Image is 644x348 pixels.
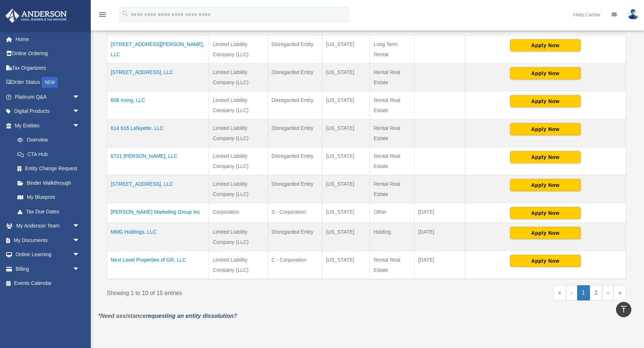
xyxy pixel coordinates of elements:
td: Disregarded Entity [268,35,322,63]
td: Long Term Rental [370,35,414,63]
span: arrow_drop_down [73,118,87,133]
td: Rental Real Estate [370,147,414,175]
td: Corporation [209,203,268,223]
i: search [121,10,129,18]
a: Previous [566,285,577,300]
td: Disregarded Entity [268,63,322,91]
td: [PERSON_NAME] Marketing Group Inc [107,203,209,223]
a: My Anderson Teamarrow_drop_down [5,219,91,233]
td: 6721 [PERSON_NAME], LLC [107,147,209,175]
i: vertical_align_top [619,305,628,314]
td: Limited Liability Company (LLC) [209,35,268,63]
img: User Pic [628,9,639,20]
td: [US_STATE] [322,147,370,175]
td: Disregarded Entity [268,147,322,175]
td: Limited Liability Company (LLC) [209,175,268,203]
td: [US_STATE] [322,223,370,251]
td: [DATE] [414,223,465,251]
td: Rental Real Estate [370,119,414,147]
img: Anderson Advisors Platinum Portal [3,9,69,23]
button: Apply Now [510,207,581,219]
td: Holding [370,223,414,251]
td: [US_STATE] [322,91,370,119]
td: Limited Liability Company (LLC) [209,63,268,91]
td: MMG Holdings, LLC [107,223,209,251]
em: *Need assistance ? [98,313,237,319]
a: Home [5,32,91,46]
td: Disregarded Entity [268,175,322,203]
button: Apply Now [510,255,581,267]
a: menu [98,13,107,19]
a: requesting an entity dissolution [146,313,234,319]
td: [US_STATE] [322,251,370,279]
td: Disregarded Entity [268,119,322,147]
a: CTA Hub [10,147,87,161]
td: Rental Real Estate [370,91,414,119]
td: [DATE] [414,203,465,223]
button: Apply Now [510,39,581,52]
span: arrow_drop_down [73,233,87,248]
a: My Entitiesarrow_drop_down [5,118,87,133]
span: arrow_drop_down [73,219,87,234]
td: Next Level Properties of GR, LLC [107,251,209,279]
td: 608 Irving, LLC [107,91,209,119]
td: [US_STATE] [322,35,370,63]
a: Entity Change Request [10,161,87,176]
td: [US_STATE] [322,119,370,147]
td: [DATE] [414,251,465,279]
td: Limited Liability Company (LLC) [209,147,268,175]
div: Showing 1 to 10 of 15 entries [107,285,361,298]
a: Order StatusNEW [5,75,91,90]
td: [STREET_ADDRESS][PERSON_NAME], LLC [107,35,209,63]
a: Billingarrow_drop_down [5,262,91,276]
td: [US_STATE] [322,63,370,91]
td: Rental Real Estate [370,251,414,279]
a: Overview [10,133,83,147]
td: Other [370,203,414,223]
td: Limited Liability Company (LLC) [209,91,268,119]
a: 2 [590,285,603,300]
a: Next [602,285,614,300]
a: Online Ordering [5,46,91,61]
a: vertical_align_top [616,302,631,317]
button: Apply Now [510,123,581,135]
td: Disregarded Entity [268,91,322,119]
i: menu [98,10,107,19]
a: First [553,285,566,300]
button: Apply Now [510,227,581,239]
td: Disregarded Entity [268,223,322,251]
td: Limited Liability Company (LLC) [209,251,268,279]
a: Platinum Q&Aarrow_drop_down [5,90,91,104]
a: 1 [577,285,590,300]
td: [US_STATE] [322,203,370,223]
a: Binder Walkthrough [10,176,87,190]
span: arrow_drop_down [73,104,87,119]
a: Online Learningarrow_drop_down [5,247,91,262]
span: arrow_drop_down [73,90,87,105]
td: Rental Real Estate [370,63,414,91]
button: Apply Now [510,151,581,163]
td: Limited Liability Company (LLC) [209,223,268,251]
a: My Documentsarrow_drop_down [5,233,91,247]
td: [US_STATE] [322,175,370,203]
a: Tax Organizers [5,61,91,75]
td: S - Corporation [268,203,322,223]
button: Apply Now [510,179,581,191]
a: My Blueprint [10,190,87,205]
td: Rental Real Estate [370,175,414,203]
a: Last [614,285,626,300]
div: NEW [42,77,58,88]
span: arrow_drop_down [73,247,87,262]
td: C - Corporation [268,251,322,279]
button: Apply Now [510,95,581,107]
td: 614 616 Lafayette, LLC [107,119,209,147]
button: Apply Now [510,67,581,79]
td: [STREET_ADDRESS], LLC [107,63,209,91]
td: Limited Liability Company (LLC) [209,119,268,147]
a: Events Calendar [5,276,91,291]
span: arrow_drop_down [73,262,87,277]
td: [STREET_ADDRESS], LLC [107,175,209,203]
a: Digital Productsarrow_drop_down [5,104,91,119]
a: Tax Due Dates [10,204,87,219]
